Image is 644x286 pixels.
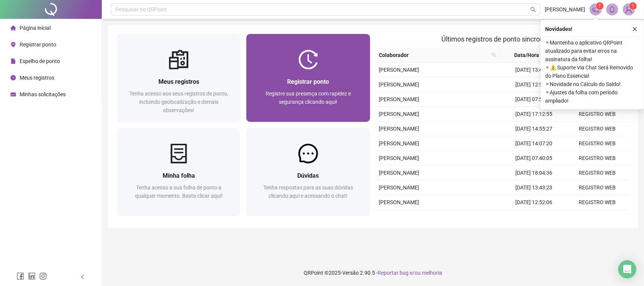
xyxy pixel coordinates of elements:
[545,63,639,80] span: ⚬ ⚠️ Suporte Via Chat Será Removido do Plano Essencial
[566,107,629,121] td: REGISTRO WEB
[20,75,54,81] span: Meus registros
[566,180,629,195] td: REGISTRO WEB
[623,4,635,15] img: 84182
[129,91,228,113] span: Tenha acesso aos seus registros de ponto, incluindo geolocalização e demais observações!
[379,155,420,161] span: [PERSON_NAME]
[492,53,496,57] span: search
[17,272,24,280] span: facebook
[566,195,629,210] td: REGISTRO WEB
[545,88,639,105] span: ⚬ Ajustes da folha com período ampliado!
[618,260,636,278] div: Open Intercom Messenger
[378,270,442,276] span: Reportar bug e/ou melhoria
[80,274,85,280] span: left
[592,6,599,13] span: notification
[503,63,566,77] td: [DATE] 13:47:28
[566,210,629,224] td: REGISTRO WEB
[246,34,370,122] a: Registrar pontoRegistre sua presença com rapidez e segurança clicando aqui!
[566,151,629,166] td: REGISTRO WEB
[566,136,629,151] td: REGISTRO WEB
[503,136,566,151] td: [DATE] 14:07:20
[503,92,566,107] td: [DATE] 07:54:41
[632,26,638,32] span: close
[545,5,585,14] span: [PERSON_NAME]
[266,91,351,105] span: Registre sua presença com rapidez e segurança clicando aqui!
[441,35,563,43] span: Últimos registros de ponto sincronizados
[11,75,16,80] span: clock-circle
[609,6,616,13] span: bell
[20,42,56,48] span: Registrar ponto
[20,25,51,31] span: Página inicial
[379,199,420,205] span: [PERSON_NAME]
[163,172,195,179] span: Minha folha
[379,126,420,132] span: [PERSON_NAME]
[545,80,639,88] span: ⚬ Novidade no Cálculo do Saldo!
[39,272,47,280] span: instagram
[246,128,370,216] a: DúvidasTenha respostas para as suas dúvidas clicando aqui e acessando o chat!
[503,151,566,166] td: [DATE] 07:40:05
[596,2,604,10] sup: 1
[503,210,566,224] td: [DATE] 08:12:54
[490,49,498,61] span: search
[20,58,60,64] span: Espelho de ponto
[11,25,16,31] span: home
[545,25,572,33] span: Novidades !
[502,51,552,59] span: Data/Hora
[287,78,329,85] span: Registrar ponto
[342,270,359,276] span: Versão
[379,140,420,146] span: [PERSON_NAME]
[158,78,199,85] span: Meus registros
[297,172,319,179] span: Dúvidas
[11,58,16,64] span: file
[503,77,566,92] td: [DATE] 12:58:26
[28,272,35,280] span: linkedin
[117,128,240,216] a: Minha folhaTenha acesso a sua folha de ponto a qualquer momento. Basta clicar aqui!
[379,81,420,88] span: [PERSON_NAME]
[503,180,566,195] td: [DATE] 13:43:23
[11,92,16,97] span: schedule
[566,121,629,136] td: REGISTRO WEB
[135,185,223,199] span: Tenha acesso a sua folha de ponto a qualquer momento. Basta clicar aqui!
[20,91,66,97] span: Minhas solicitações
[545,38,639,63] span: ⚬ Mantenha o aplicativo QRPoint atualizado para evitar erros na assinatura da folha!
[11,42,16,47] span: environment
[503,107,566,121] td: [DATE] 17:12:55
[379,170,420,176] span: [PERSON_NAME]
[117,34,240,122] a: Meus registrosTenha acesso aos seus registros de ponto, incluindo geolocalização e demais observa...
[379,67,420,73] span: [PERSON_NAME]
[503,195,566,210] td: [DATE] 12:52:06
[503,166,566,180] td: [DATE] 18:04:36
[379,96,420,102] span: [PERSON_NAME]
[379,111,420,117] span: [PERSON_NAME]
[599,3,601,9] span: 1
[566,166,629,180] td: REGISTRO WEB
[632,3,635,9] span: 1
[379,51,489,59] span: Colaborador
[263,185,353,199] span: Tenha respostas para as suas dúvidas clicando aqui e acessando o chat!
[499,48,561,63] th: Data/Hora
[379,185,420,191] span: [PERSON_NAME]
[503,121,566,136] td: [DATE] 14:55:27
[530,7,536,12] span: search
[629,2,637,10] sup: Atualize o seu contato no menu Meus Dados
[102,260,644,286] footer: QRPoint © 2025 - 2.90.5 -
